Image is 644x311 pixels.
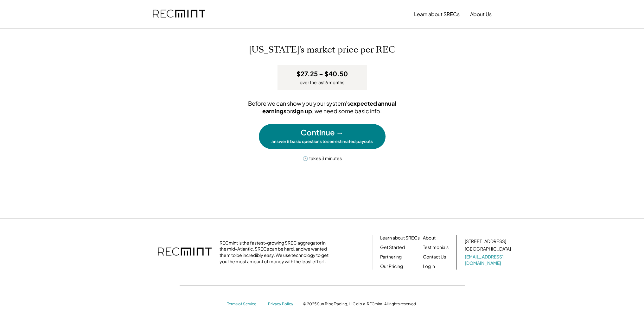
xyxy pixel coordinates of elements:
[220,240,332,264] div: RECmint is the fastest-growing SREC aggregator in the mid-Atlantic. SRECs can be hard, and we wan...
[423,244,449,251] a: Testimonials
[414,8,460,21] button: Learn about SRECs
[465,254,512,266] a: [EMAIL_ADDRESS][DOMAIN_NAME]
[303,302,417,307] div: © 2025 Sun Tribe Trading, LLC d.b.a. RECmint. All rights reserved.
[301,127,344,138] div: Continue →
[470,8,492,21] button: About Us
[153,3,205,25] img: recmint-logotype%403x.png
[423,235,436,241] a: About
[262,100,397,114] strong: expected annual earnings
[292,107,312,115] strong: sign up
[380,244,405,251] a: Get Started
[186,45,458,55] h2: [US_STATE]'s market price per REC
[158,241,212,263] img: recmint-logotype%403x.png
[380,254,402,260] a: Partnering
[380,263,403,270] a: Our Pricing
[465,238,506,245] div: [STREET_ADDRESS]
[300,79,344,86] div: over the last 6 months
[423,254,446,260] a: Contact Us
[465,246,511,252] div: [GEOGRAPHIC_DATA]
[227,100,417,115] div: Before we can show you your system's or , we need some basic info.
[296,70,348,78] h3: $27.25 – $40.50
[423,263,435,270] a: Log in
[271,139,373,144] div: answer 5 basic questions to see estimated payouts
[268,302,296,307] a: Privacy Policy
[380,235,420,241] a: Learn about SRECs
[227,302,262,307] a: Terms of Service
[303,154,342,162] div: 🕒 takes 3 minutes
